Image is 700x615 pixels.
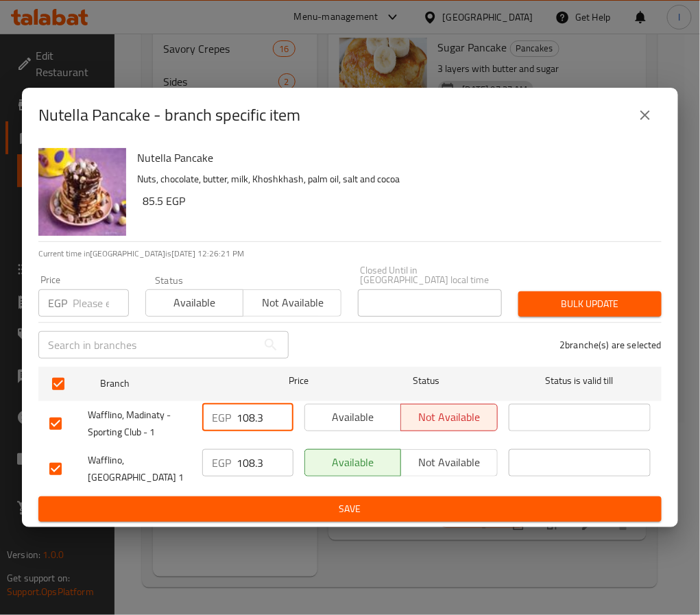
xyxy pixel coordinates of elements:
span: Not available [249,293,336,313]
img: Nutella Pancake [38,148,126,236]
button: Not available [400,449,497,477]
h6: 85.5 EGP [143,191,651,210]
p: Nuts, chocolate, butter, milk, Khoshkhash, palm oil, salt and cocoa [137,171,651,188]
span: Wafflino, [GEOGRAPHIC_DATA] 1 [88,452,191,486]
span: Save [49,501,651,518]
input: Please enter price [73,289,129,317]
input: Search in branches [38,331,257,359]
button: Not available [400,404,497,431]
span: Available [311,407,396,427]
span: Not available [407,453,492,472]
input: Please enter price [237,449,293,477]
button: close [629,99,662,132]
button: Available [304,404,401,431]
span: Status [355,372,497,389]
span: Wafflino, Madinaty - Sporting Club - 1 [88,407,191,441]
p: EGP [212,409,231,426]
span: Available [152,293,239,313]
h2: Nutella Pancake - branch specific item [38,104,300,126]
p: Current time in [GEOGRAPHIC_DATA] is [DATE] 12:26:21 PM [38,248,662,260]
p: EGP [48,295,67,311]
span: Bulk update [529,296,651,313]
button: Available [304,449,401,477]
span: Status is valid till [509,372,651,389]
button: Save [38,496,662,522]
button: Available [145,289,244,317]
p: 2 branche(s) are selected [559,338,662,352]
span: Branch [100,375,242,392]
span: Available [311,453,396,472]
span: Price [254,372,345,389]
input: Please enter price [237,404,293,431]
span: Not available [407,407,492,427]
p: EGP [212,455,231,471]
button: Bulk update [518,291,662,317]
h6: Nutella Pancake [137,148,651,167]
button: Not available [243,289,341,317]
